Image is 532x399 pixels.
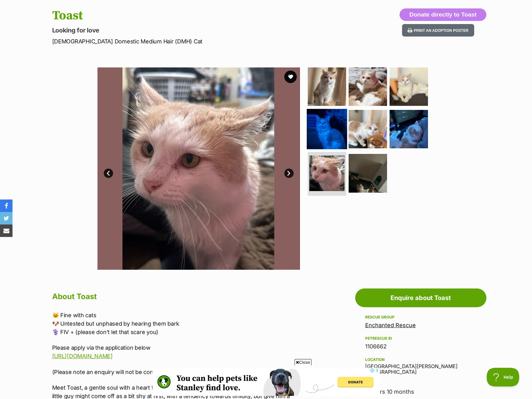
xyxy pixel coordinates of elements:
[295,359,311,365] span: Close
[402,24,474,37] button: Print an adoption poster
[365,342,476,351] div: 1106662
[52,8,316,23] h1: Toast
[349,110,387,148] img: Photo of Toast
[52,26,316,35] p: Looking for love
[390,67,428,106] img: Photo of Toast
[365,357,476,362] div: Location
[52,290,310,303] h2: About Toast
[390,110,428,148] img: Photo of Toast
[355,288,486,307] a: Enquire about Toast
[365,322,416,328] a: Enchanted Rescue
[365,336,476,341] div: PetRescue ID
[52,368,310,376] p: (Please note an enquiry will not be considered an application you need to fill out the form)
[52,37,316,46] p: [DEMOGRAPHIC_DATA] Domestic Medium Hair (DMH) Cat
[309,155,345,191] img: Photo of Toast
[284,169,294,178] a: Next
[400,8,486,21] button: Donate directly to Toast
[104,169,113,178] a: Prev
[365,387,476,396] div: 2 years 10 months
[300,67,502,270] img: Photo of Toast
[284,71,297,83] button: favourite
[365,315,476,320] div: Rescue group
[52,343,310,360] p: Please apply via the application below
[349,154,387,192] img: Photo of Toast
[308,67,346,106] img: Photo of Toast
[52,353,113,359] a: [URL][DOMAIN_NAME]
[349,67,387,106] img: Photo of Toast
[307,109,347,149] img: Photo of Toast
[152,368,380,396] iframe: Advertisement
[365,381,476,386] div: Age
[487,368,520,387] iframe: Help Scout Beacon - Open
[97,67,300,270] img: Photo of Toast
[365,356,476,375] div: [GEOGRAPHIC_DATA][PERSON_NAME][GEOGRAPHIC_DATA]
[52,311,310,336] p: 🐱 Fine with cats 🐶 Untested but unphased by hearing them bark ⚕️ FIV + (please don’t let that sca...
